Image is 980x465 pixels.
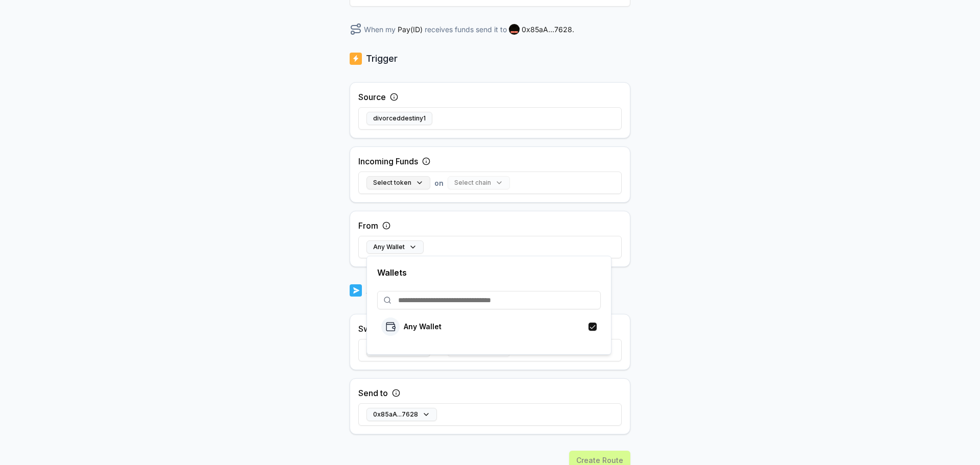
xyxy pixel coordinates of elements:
[366,283,395,298] p: Action
[358,155,418,167] label: Incoming Funds
[350,52,362,66] img: logo
[522,24,574,35] span: 0x85aA...7628 .
[377,266,601,279] p: Wallets
[366,240,424,254] button: Any Wallet
[404,323,442,331] p: Any Wallet
[366,176,430,189] button: Select token
[366,408,437,421] button: 0x85aA...7628
[358,219,378,232] label: From
[358,387,388,399] label: Send to
[358,323,389,335] label: Swap to
[366,256,611,355] div: Any Wallet
[350,23,630,35] div: When my receives funds send it to
[366,52,398,66] p: Trigger
[434,178,444,188] span: on
[366,112,432,125] button: divorceddestiny1
[350,283,362,298] img: logo
[398,24,423,35] span: Pay(ID)
[358,91,386,103] label: Source
[381,317,400,336] img: logo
